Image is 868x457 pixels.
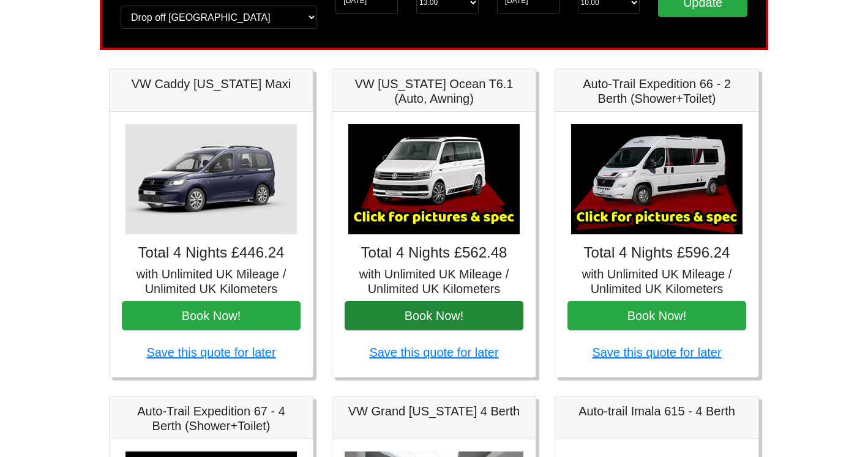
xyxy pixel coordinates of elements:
a: Save this quote for later [146,346,275,359]
a: Save this quote for later [592,346,721,359]
h5: VW Caddy [US_STATE] Maxi [122,76,301,91]
h4: Total 4 Nights £562.48 [345,244,523,262]
h5: Auto-Trail Expedition 66 - 2 Berth (Shower+Toilet) [567,76,746,106]
a: Save this quote for later [369,346,498,359]
h5: with Unlimited UK Mileage / Unlimited UK Kilometers [345,267,523,296]
img: VW Caddy California Maxi [125,124,297,234]
h5: VW [US_STATE] Ocean T6.1 (Auto, Awning) [345,76,523,106]
h4: Total 4 Nights £446.24 [122,244,301,262]
h4: Total 4 Nights £596.24 [567,244,746,262]
button: Book Now! [122,301,301,330]
button: Book Now! [567,301,746,330]
h5: Auto-trail Imala 615 - 4 Berth [567,404,746,418]
h5: with Unlimited UK Mileage / Unlimited UK Kilometers [122,267,301,296]
img: VW California Ocean T6.1 (Auto, Awning) [348,124,520,234]
img: Auto-Trail Expedition 66 - 2 Berth (Shower+Toilet) [571,124,743,234]
h5: VW Grand [US_STATE] 4 Berth [345,404,523,418]
h5: Auto-Trail Expedition 67 - 4 Berth (Shower+Toilet) [122,404,301,433]
h5: with Unlimited UK Mileage / Unlimited UK Kilometers [567,267,746,296]
button: Book Now! [345,301,523,330]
